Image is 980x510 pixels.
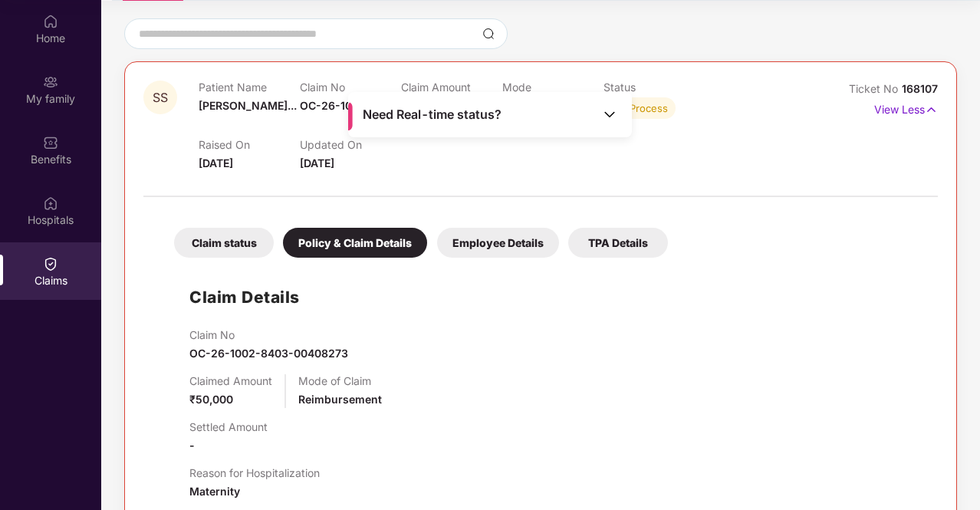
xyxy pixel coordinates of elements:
p: Claim No [300,81,401,94]
div: Policy & Claim Details [283,228,427,258]
img: svg+xml;base64,PHN2ZyB3aWR0aD0iMjAiIGhlaWdodD0iMjAiIHZpZXdCb3g9IjAgMCAyMCAyMCIgZmlsbD0ibm9uZSIgeG... [43,74,58,90]
span: Reimbursement [298,393,382,406]
p: Settled Amount [189,420,268,433]
p: Mode [502,81,603,94]
img: svg+xml;base64,PHN2ZyBpZD0iQmVuZWZpdHMiIHhtbG5zPSJodHRwOi8vd3d3LnczLm9yZy8yMDAwL3N2ZyIgd2lkdGg9Ij... [43,135,58,150]
span: [PERSON_NAME]... [199,99,297,112]
p: Claim Amount [401,81,502,94]
div: TPA Details [568,228,668,258]
div: Claim status [174,228,274,258]
img: svg+xml;base64,PHN2ZyBpZD0iSG9zcGl0YWxzIiB4bWxucz0iaHR0cDovL3d3dy53My5vcmcvMjAwMC9zdmciIHdpZHRoPS... [43,196,58,211]
p: Mode of Claim [298,374,382,387]
img: svg+xml;base64,PHN2ZyBpZD0iQ2xhaW0iIHhtbG5zPSJodHRwOi8vd3d3LnczLm9yZy8yMDAwL3N2ZyIgd2lkdGg9IjIwIi... [43,256,58,271]
span: SS [153,91,168,104]
p: Raised On [199,138,300,151]
h1: Claim Details [189,285,300,310]
p: Claimed Amount [189,374,272,387]
p: Updated On [300,138,401,151]
span: OC-26-1002-8... [300,99,387,112]
img: svg+xml;base64,PHN2ZyBpZD0iU2VhcmNoLTMyeDMyIiB4bWxucz0iaHR0cDovL3d3dy53My5vcmcvMjAwMC9zdmciIHdpZH... [482,28,495,40]
div: In Process [619,100,668,116]
p: Reason for Hospitalization [189,466,320,479]
div: Employee Details [437,228,559,258]
p: Patient Name [199,81,300,94]
span: 168107 [902,82,938,95]
p: View Less [874,97,938,118]
span: Maternity [189,485,240,498]
span: [DATE] [300,156,334,169]
span: ₹50,000 [189,393,233,406]
span: Need Real-time status? [363,107,502,123]
p: Claim No [189,328,348,341]
img: Toggle Icon [602,107,617,122]
img: svg+xml;base64,PHN2ZyB4bWxucz0iaHR0cDovL3d3dy53My5vcmcvMjAwMC9zdmciIHdpZHRoPSIxNyIgaGVpZ2h0PSIxNy... [925,101,938,118]
p: Status [603,81,705,94]
span: [DATE] [199,156,233,169]
span: - [189,439,195,452]
span: Ticket No [849,82,902,95]
img: svg+xml;base64,PHN2ZyBpZD0iSG9tZSIgeG1sbnM9Imh0dHA6Ly93d3cudzMub3JnLzIwMDAvc3ZnIiB3aWR0aD0iMjAiIG... [43,14,58,29]
span: OC-26-1002-8403-00408273 [189,347,348,360]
